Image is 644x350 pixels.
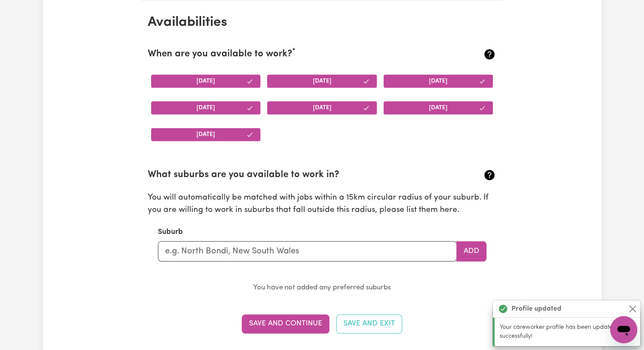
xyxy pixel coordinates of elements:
[384,75,493,88] button: [DATE]
[384,101,493,114] button: [DATE]
[253,284,391,291] small: You have not added any preferred suburbs
[151,101,261,114] button: [DATE]
[151,75,261,88] button: [DATE]
[610,316,637,343] iframe: Button to launch messaging window
[267,75,377,88] button: [DATE]
[158,241,457,261] input: e.g. North Bondi, New South Wales
[511,304,561,314] strong: Profile updated
[627,304,638,314] button: Close
[242,314,329,333] button: Save and Continue
[148,14,497,31] h2: Availabilities
[267,101,377,114] button: [DATE]
[148,192,497,217] p: You will automatically be matched with jobs within a 15km circular radius of your suburb. If you ...
[148,49,439,60] h2: When are you available to work?
[151,128,261,141] button: [DATE]
[158,227,183,238] label: Suburb
[500,323,635,341] p: Your careworker profile has been updated successfully!
[148,169,439,181] h2: What suburbs are you available to work in?
[456,241,486,261] button: Add to preferred suburbs
[336,314,402,333] button: Save and Exit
